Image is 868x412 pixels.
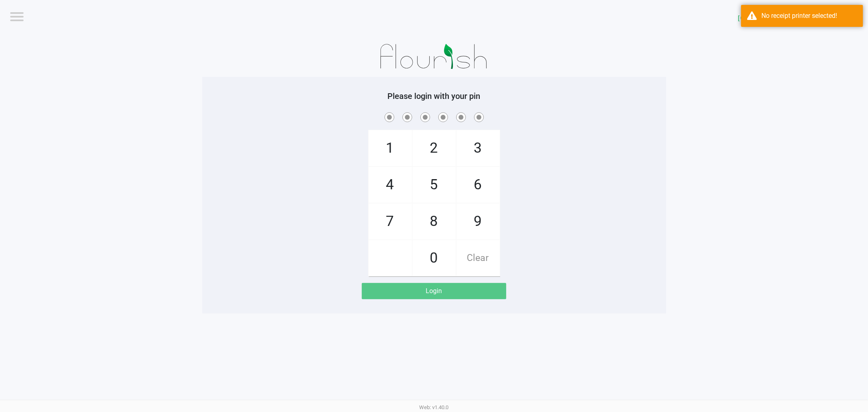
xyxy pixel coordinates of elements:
[457,240,500,276] span: Clear
[457,130,500,166] span: 3
[208,91,660,101] h5: Please login with your pin
[413,130,456,166] span: 2
[738,13,813,23] span: [GEOGRAPHIC_DATA]
[457,204,500,239] span: 9
[413,240,456,276] span: 0
[369,167,412,203] span: 4
[369,204,412,239] span: 7
[369,130,412,166] span: 1
[457,167,500,203] span: 6
[420,404,449,410] span: Web: v1.40.0
[413,167,456,203] span: 5
[413,204,456,239] span: 8
[761,11,857,21] div: No receipt printer selected!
